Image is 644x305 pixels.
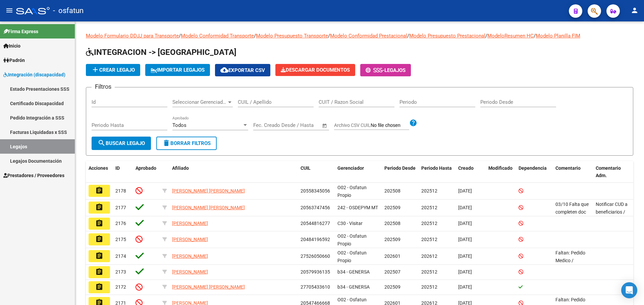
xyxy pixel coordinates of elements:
mat-icon: assignment [95,219,103,227]
span: Afiliado [172,165,189,171]
span: [PERSON_NAME] [172,221,208,226]
a: Modelo Presupuesto Transporte [256,33,328,39]
span: 202601 [384,253,400,259]
span: b34 - GENERSA [337,269,370,275]
span: Acciones [89,165,108,171]
button: Descargar Documentos [275,64,355,76]
span: Archivo CSV CUIL [334,123,371,128]
span: INTEGRACION -> [GEOGRAPHIC_DATA] [86,48,236,57]
span: Padrón [3,57,25,64]
span: [PERSON_NAME] [172,253,208,259]
span: 202509 [384,237,400,242]
mat-icon: assignment [95,235,103,243]
a: ModeloResumen HC [487,33,534,39]
button: Crear Legajo [86,64,140,76]
span: 202512 [421,269,437,275]
datatable-header-cell: ID [113,161,133,183]
span: b34 - GENERSA [337,284,370,290]
span: 27705433610 [301,284,330,290]
span: 2175 [115,237,126,242]
datatable-header-cell: CUIL [298,161,335,183]
span: 202507 [384,269,400,275]
span: 202512 [421,188,437,194]
span: Integración (discapacidad) [3,71,65,78]
span: Buscar Legajo [98,140,145,146]
datatable-header-cell: Afiliado [169,161,298,183]
span: Descargar Documentos [281,67,350,73]
span: [DATE] [458,205,472,210]
span: Creado [458,165,474,171]
span: 20544816277 [301,221,330,226]
mat-icon: menu [5,6,13,14]
datatable-header-cell: Aprobado [133,161,160,183]
span: 2178 [115,188,126,194]
span: [PERSON_NAME] [172,269,208,275]
mat-icon: add [91,66,99,74]
span: [DATE] [458,284,472,290]
span: Gerenciador [337,165,364,171]
span: 2172 [115,284,126,290]
mat-icon: delete [162,139,170,147]
mat-icon: search [98,139,106,147]
span: Exportar CSV [220,67,265,73]
span: Borrar Filtros [162,140,211,146]
datatable-header-cell: Dependencia [516,161,553,183]
span: - osfatun [53,3,84,18]
input: Fecha fin [286,122,319,128]
span: [DATE] [458,188,472,194]
button: -Legajos [360,64,411,76]
span: Modificado [488,165,513,171]
div: Open Intercom Messenger [621,282,637,298]
span: Comentario [555,165,581,171]
mat-icon: person [631,6,639,14]
span: Periodo Desde [384,165,416,171]
span: Firma Express [3,28,38,35]
span: 2177 [115,205,126,210]
datatable-header-cell: Periodo Hasta [419,161,455,183]
span: Todos [172,122,186,128]
span: - [366,67,384,73]
span: 20579936135 [301,269,330,275]
a: Modelo Formulario DDJJ para Transporte [86,33,179,39]
a: Modelo Conformidad Prestacional [330,33,407,39]
span: Crear Legajo [91,67,135,73]
mat-icon: assignment [95,283,103,291]
datatable-header-cell: Gerenciador [335,161,382,183]
button: Buscar Legajo [92,137,151,150]
span: Dependencia [519,165,547,171]
span: 202508 [384,221,400,226]
datatable-header-cell: Creado [455,161,486,183]
datatable-header-cell: Modificado [486,161,516,183]
span: 202512 [421,221,437,226]
mat-icon: help [409,119,417,127]
button: Exportar CSV [215,64,270,76]
a: Modelo Conformidad Transporte [181,33,254,39]
datatable-header-cell: Comentario [553,161,593,183]
datatable-header-cell: Periodo Desde [382,161,419,183]
span: [DATE] [458,269,472,275]
span: 202612 [421,253,437,259]
button: IMPORTAR LEGAJOS [145,64,210,76]
span: [DATE] [458,221,472,226]
button: Borrar Filtros [156,137,217,150]
span: CUIL [301,165,311,171]
span: 202512 [421,284,437,290]
span: [PERSON_NAME] [PERSON_NAME] [172,188,245,194]
mat-icon: assignment [95,186,103,195]
span: 20484196592 [301,237,330,242]
span: IMPORTAR LEGAJOS [151,67,205,73]
mat-icon: cloud_download [220,66,228,74]
span: 27526050660 [301,253,330,259]
span: 202509 [384,205,400,210]
span: Periodo Hasta [421,165,452,171]
span: C30 - Visitar [337,221,363,226]
input: Fecha inicio [253,122,280,128]
span: Notificar CUD a beneficiarios / Falta Codem [596,202,628,222]
span: 03/10 Falta que completen doc faltante de Fono. [555,202,589,230]
span: [PERSON_NAME] [PERSON_NAME] [172,205,245,210]
span: [DATE] [458,237,472,242]
span: 2174 [115,253,126,259]
span: Legajos [384,67,406,73]
span: 202512 [421,205,437,210]
span: O02 - Osfatun Propio [337,185,367,198]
